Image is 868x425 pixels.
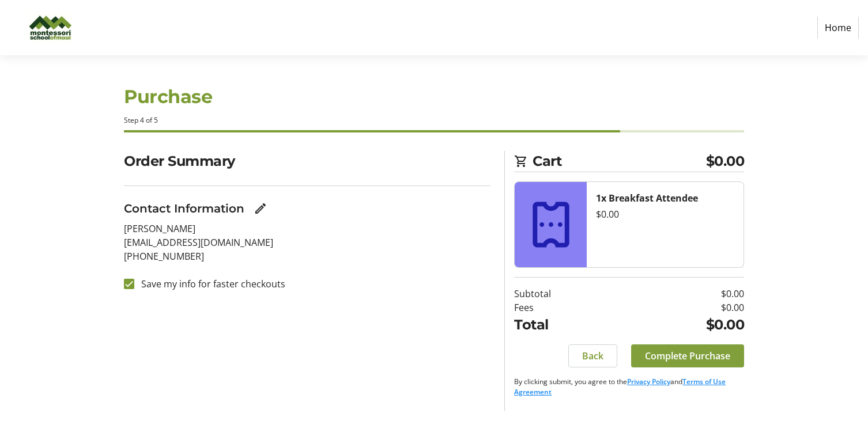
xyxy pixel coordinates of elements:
td: Fees [514,301,627,314]
p: [EMAIL_ADDRESS][DOMAIN_NAME] [124,236,490,249]
p: [PHONE_NUMBER] [124,249,490,263]
a: Privacy Policy [627,377,670,386]
h2: Order Summary [124,151,490,172]
span: Complete Purchase [645,349,730,363]
td: Subtotal [514,287,627,301]
img: Montessori of Maui Inc.'s Logo [9,5,91,51]
a: Home [817,17,859,39]
label: Save my info for faster checkouts [134,277,285,291]
td: Total [514,314,627,335]
td: $0.00 [627,301,744,314]
a: Terms of Use Agreement [514,377,726,397]
h1: Purchase [124,83,744,111]
td: $0.00 [627,287,744,301]
button: Edit Contact Information [249,197,272,220]
p: [PERSON_NAME] [124,222,490,236]
button: Complete Purchase [631,344,744,367]
p: By clicking submit, you agree to the and [514,377,744,397]
strong: 1x Breakfast Attendee [596,192,698,204]
span: Cart [533,151,706,172]
td: $0.00 [627,314,744,335]
div: $0.00 [596,207,734,221]
div: Step 4 of 5 [124,115,744,126]
h3: Contact Information [124,200,244,217]
span: Back [582,349,603,363]
span: $0.00 [706,151,745,172]
button: Back [568,344,617,367]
